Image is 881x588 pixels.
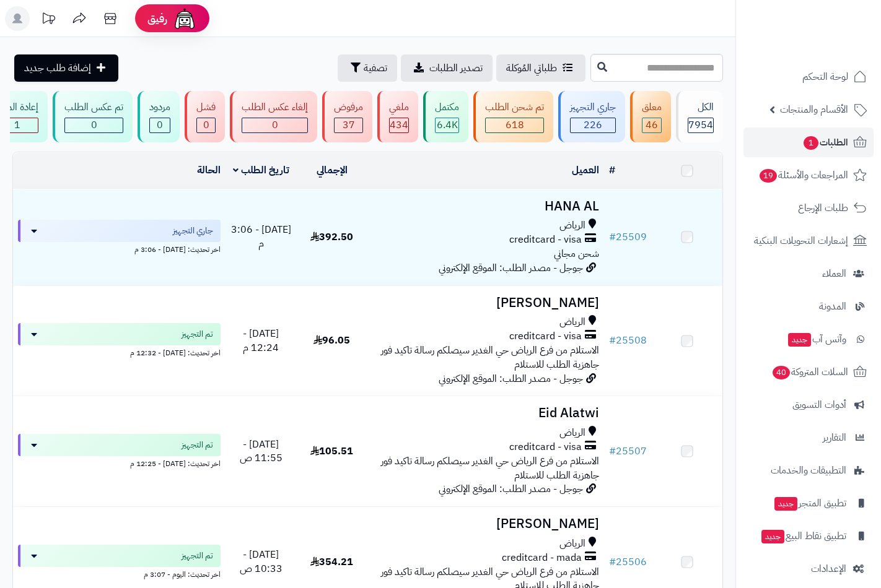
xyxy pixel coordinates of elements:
[628,91,673,142] a: معلق 46
[609,555,647,569] a: #25506
[364,61,387,76] span: تصفية
[372,199,598,214] h3: HANA AL
[554,246,599,261] span: شحن مجاني
[570,100,616,115] div: جاري التجهيز
[584,118,602,132] span: 226
[743,226,874,256] a: إشعارات التحويلات البنكية
[150,118,170,132] div: 0
[760,169,777,183] span: 19
[743,554,874,584] a: الإعدادات
[780,101,848,118] span: الأقسام والمنتجات
[439,261,583,275] span: جوجل - مصدر الطلب: الموقع الإلكتروني
[231,222,291,251] span: [DATE] - 3:06 م
[743,324,874,354] a: وآتس آبجديد
[14,54,118,82] a: إضافة طلب جديد
[310,555,353,569] span: 354.21
[788,333,811,347] span: جديد
[509,329,582,344] span: creditcard - visa
[390,118,408,132] div: 434
[343,118,355,132] span: 37
[182,91,227,142] a: فشل 0
[18,456,221,469] div: اخر تحديث: [DATE] - 12:25 م
[338,54,397,82] button: تصفية
[135,91,182,142] a: مردود 0
[572,163,599,178] a: العميل
[233,163,289,178] a: تاريخ الطلب
[227,91,320,142] a: إلغاء عكس الطلب 0
[509,233,582,247] span: creditcard - visa
[609,333,616,348] span: #
[381,454,599,483] span: الاستلام من فرع الرياض حي الغدير سيصلكم رسالة تاكيد فور جاهزية الطلب للاستلام
[64,100,123,115] div: تم عكس الطلب
[243,326,279,355] span: [DATE] - 12:24 م
[335,118,362,132] div: 37
[673,91,725,142] a: الكل7954
[787,331,846,348] span: وآتس آب
[754,232,848,249] span: إشعارات التحويلات البنكية
[743,292,874,321] a: المدونة
[822,265,846,282] span: العملاء
[401,54,493,82] a: تصدير الطلبات
[743,357,874,387] a: السلات المتروكة40
[743,160,874,190] a: المراجعات والأسئلة19
[559,537,585,551] span: الرياض
[609,230,616,244] span: #
[571,118,615,132] div: 226
[556,91,628,142] a: جاري التجهيز 226
[242,118,307,132] div: 0
[743,62,874,92] a: لوحة التحكم
[609,333,647,348] a: #25508
[743,456,874,485] a: التطبيقات والخدمات
[147,11,167,26] span: رفيق
[320,91,375,142] a: مرفوض 37
[486,118,543,132] div: 618
[802,134,848,151] span: الطلبات
[157,118,163,132] span: 0
[688,118,713,132] span: 7954
[18,345,221,358] div: اخر تحديث: [DATE] - 12:32 م
[197,163,221,178] a: الحالة
[774,497,797,511] span: جديد
[743,193,874,223] a: طلبات الإرجاع
[182,439,213,451] span: تم التجهيز
[804,136,818,150] span: 1
[485,100,544,115] div: تم شحن الطلب
[797,33,869,59] img: logo-2.png
[609,555,616,569] span: #
[646,118,658,132] span: 46
[65,118,123,132] div: 0
[173,225,213,237] span: جاري التجهيز
[272,118,278,132] span: 0
[436,118,458,132] div: 6393
[182,328,213,340] span: تم التجهيز
[798,199,848,217] span: طلبات الإرجاع
[811,560,846,577] span: الإعدادات
[559,426,585,440] span: الرياض
[743,128,874,157] a: الطلبات1
[149,100,170,115] div: مردود
[609,163,615,178] a: #
[372,517,598,531] h3: [PERSON_NAME]
[196,100,216,115] div: فشل
[506,61,557,76] span: طلباتي المُوكلة
[381,343,599,372] span: الاستلام من فرع الرياض حي الغدير سيصلكم رسالة تاكيد فور جاهزية الطلب للاستلام
[439,482,583,496] span: جوجل - مصدر الطلب: الموقع الإلكتروني
[91,118,97,132] span: 0
[310,230,353,244] span: 392.50
[372,406,598,420] h3: Eid Alatwi
[334,100,363,115] div: مرفوض
[559,315,585,329] span: الرياض
[506,118,524,132] span: 618
[792,396,846,413] span: أدوات التسويق
[760,527,846,545] span: تطبيق نقاط البيع
[24,61,91,76] span: إضافة طلب جديد
[609,444,647,459] a: #25507
[771,462,846,479] span: التطبيقات والخدمات
[823,429,846,446] span: التقارير
[609,230,647,244] a: #25509
[642,118,661,132] div: 46
[435,100,459,115] div: مكتمل
[313,333,350,348] span: 96.05
[437,118,458,132] span: 6.4K
[18,567,221,580] div: اخر تحديث: اليوم - 3:07 م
